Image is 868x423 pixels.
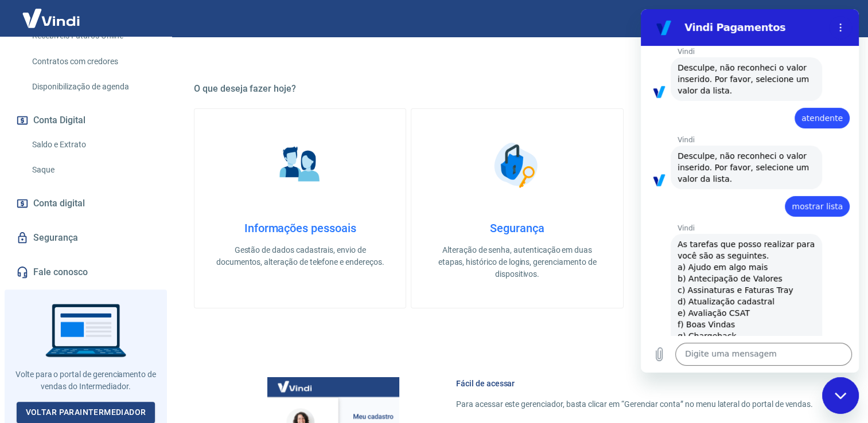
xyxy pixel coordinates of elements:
a: SegurançaSegurançaAlteração de senha, autenticação em duas etapas, histórico de logins, gerenciam... [411,108,623,308]
a: Saque [28,158,158,182]
a: Segurança [14,225,158,250]
p: Alteração de senha, autenticação em duas etapas, histórico de logins, gerenciamento de dispositivos. [430,244,604,280]
h6: Fácil de acessar [456,378,813,389]
button: Conta Digital [14,108,158,133]
p: Gestão de dados cadastrais, envio de documentos, alteração de telefone e endereços. [213,244,387,268]
img: Segurança [488,136,546,194]
a: Conta digital [14,191,158,216]
img: Vindi [14,1,88,36]
h5: O que deseja fazer hoje? [194,83,840,95]
span: As tarefas que posso realizar para você são as seguintes. a) Ajudo em algo mais b) Antecipação de... [37,230,176,412]
button: Carregar arquivo [7,334,30,357]
h4: Segurança [430,221,604,235]
h4: Informações pessoais [213,221,387,235]
span: Conta digital [33,195,85,211]
a: Voltar paraIntermediador [17,402,155,423]
iframe: Janela de mensagens [641,9,859,373]
a: Saldo e Extrato [28,133,158,156]
a: Informações pessoaisInformações pessoaisGestão de dados cadastrais, envio de documentos, alteraçã... [194,108,406,308]
img: Informações pessoais [271,136,329,194]
iframe: Botão para abrir a janela de mensagens, conversa em andamento [822,377,859,414]
a: Disponibilização de agenda [28,75,158,99]
button: Sair [813,8,854,29]
a: Fale conosco [14,260,158,285]
a: Contratos com credores [28,50,158,73]
p: Para acessar este gerenciador, basta clicar em “Gerenciar conta” no menu lateral do portal de ven... [456,398,813,410]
